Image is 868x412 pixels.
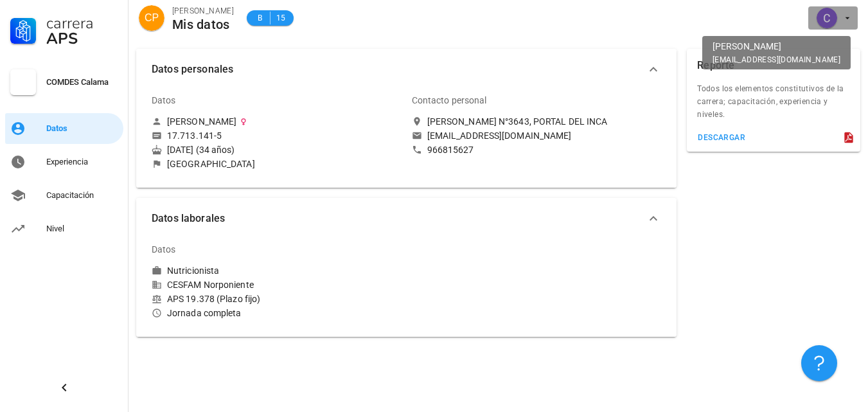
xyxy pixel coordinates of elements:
div: APS [46,31,118,46]
div: [EMAIL_ADDRESS][DOMAIN_NAME] [427,130,572,141]
div: Todos los elementos constitutivos de la carrera; capacitación, experiencia y niveles. [687,82,860,129]
div: Capacitación [46,190,118,201]
div: [GEOGRAPHIC_DATA] [167,158,255,170]
div: 966815627 [427,144,474,156]
div: 17.713.141-5 [167,130,222,141]
div: [PERSON_NAME] [167,116,236,127]
div: Datos [152,85,176,116]
div: Reporte [697,49,734,82]
div: descargar [697,133,745,142]
span: B [254,12,265,24]
div: CESFAM Norponiente [152,279,402,291]
div: avatar [139,5,164,31]
span: Datos laborales [152,210,646,228]
div: Nivel [46,224,118,234]
a: 966815627 [412,144,662,156]
div: APS 19.378 (Plazo fijo) [152,293,402,305]
div: Mis datos [172,17,234,31]
div: avatar [817,8,837,28]
div: [PERSON_NAME] N°3643, PORTAL DEL INCA [427,116,608,127]
a: Nivel [5,213,123,244]
div: Datos [152,234,176,265]
a: [PERSON_NAME] N°3643, PORTAL DEL INCA [412,116,662,127]
button: Datos personales [136,49,677,90]
div: Jornada completa [152,307,402,319]
div: [DATE] (34 años) [152,144,402,156]
button: descargar [692,129,750,147]
div: Datos [46,123,118,134]
a: [EMAIL_ADDRESS][DOMAIN_NAME] [412,130,662,141]
div: Nutricionista [167,265,219,276]
a: Experiencia [5,147,123,177]
button: Datos laborales [136,198,677,239]
span: CP [145,5,159,31]
div: Carrera [46,15,118,31]
div: COMDES Calama [46,77,118,87]
a: Datos [5,113,123,144]
div: Experiencia [46,157,118,167]
span: 15 [276,12,286,24]
div: [PERSON_NAME] [172,4,234,17]
div: Contacto personal [412,85,487,116]
a: Capacitación [5,180,123,211]
span: Datos personales [152,60,646,78]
